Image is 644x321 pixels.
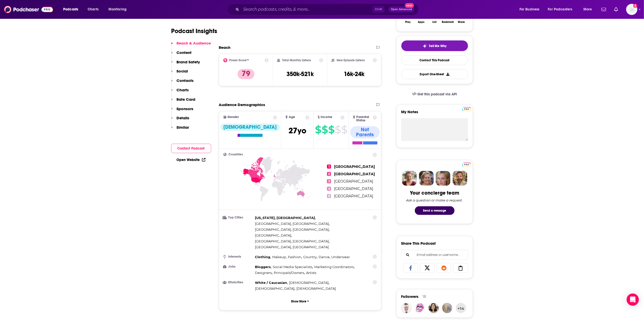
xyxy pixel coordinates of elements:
[453,263,468,273] a: Copy Link
[108,6,127,13] span: Monitoring
[306,271,316,275] span: Artists
[255,271,272,275] span: Designers
[319,254,330,260] span: ,
[612,5,620,14] a: Show notifications dropdown
[223,216,253,219] h3: Top Cities
[327,172,331,176] span: 2
[548,6,572,13] span: For Podcasters
[626,4,637,15] span: Logged in as leahlevin
[177,69,188,74] p: Social
[373,6,385,13] span: Ctrl K
[442,21,454,24] div: Bookmark
[442,303,452,313] a: ellecee
[462,163,471,167] img: Podchaser Pro
[273,265,312,269] span: Social Media Specialists
[171,78,194,87] button: Contacts
[241,5,373,13] input: Search podcasts, credits, & more...
[255,222,329,226] span: [GEOGRAPHIC_DATA], [GEOGRAPHIC_DATA]
[453,171,467,186] img: Jon Profile
[282,59,311,62] h2: Total Monthly Listens
[289,126,306,136] span: 27 yo
[406,250,464,260] input: Email address or username...
[599,5,608,14] a: Show notifications dropdown
[255,227,330,232] span: ,
[516,5,546,13] button: open menu
[171,87,189,97] button: Charts
[171,144,211,153] button: Contact Podcast
[232,4,423,15] div: Search podcasts, credits, & more...
[402,171,417,186] img: Sydney Profile
[255,245,329,249] span: [GEOGRAPHIC_DATA], [GEOGRAPHIC_DATA]
[177,97,196,102] p: Rate Card
[433,21,437,24] div: List
[255,286,295,290] span: [DEMOGRAPHIC_DATA]
[255,264,272,270] span: ,
[626,4,637,15] button: Show profile menu
[315,126,321,134] span: $
[401,294,419,299] span: Followers
[401,55,468,65] a: Contact This Podcast
[223,297,377,306] button: Show More
[177,78,194,83] p: Contacts
[177,50,192,55] p: Content
[84,5,102,13] a: Charts
[255,270,273,276] span: ,
[633,4,637,8] svg: Add a profile image
[519,6,540,13] span: For Business
[415,206,455,215] button: Send a message
[415,303,425,313] img: cellfie_podcast
[289,281,328,285] span: [DEMOGRAPHIC_DATA]
[417,92,457,96] span: Get this podcast via API
[583,6,592,13] span: More
[627,294,639,306] div: Open Intercom Messenger
[223,265,253,268] h3: Jobs
[327,165,331,169] span: 1
[223,281,253,284] h3: Ethnicities
[429,303,439,313] img: casandrap2020
[391,8,412,11] span: Open Advanced
[255,232,292,238] span: ,
[350,126,380,138] div: Not Parents
[321,115,333,119] span: Income
[171,27,217,35] h1: Podcast Insights
[229,153,243,156] span: Countries
[177,60,200,64] p: Brand Safety
[255,227,329,231] span: [GEOGRAPHIC_DATA], [GEOGRAPHIC_DATA]
[255,215,316,221] span: ,
[545,5,580,13] button: open menu
[238,69,254,79] p: 79
[331,255,350,259] span: Underwear
[274,271,304,275] span: Principals/Owners
[334,179,373,184] span: [GEOGRAPHIC_DATA]
[286,70,314,78] h3: 350k-521k
[327,187,331,191] span: 4
[88,6,99,13] span: Charts
[341,126,347,134] span: $
[328,126,334,134] span: $
[171,115,189,125] button: Details
[255,239,329,243] span: [GEOGRAPHIC_DATA], [GEOGRAPHIC_DATA]
[401,303,412,313] img: ForFolxSake
[4,5,53,14] a: Podchaser - Follow, Share and Rate Podcasts
[344,70,365,78] h3: 16k-24k
[255,221,330,227] span: ,
[334,186,373,191] span: [GEOGRAPHIC_DATA]
[171,125,189,134] button: Similar
[408,88,461,100] a: Get this podcast via API
[63,6,78,13] span: Podcasts
[322,126,328,134] span: $
[177,87,189,92] p: Charts
[272,254,287,260] span: ,
[223,255,253,258] h3: Interests
[272,255,286,259] span: Makeup
[273,264,313,270] span: ,
[327,179,331,183] span: 3
[303,255,317,259] span: Country
[289,280,329,286] span: ,
[291,300,306,303] p: Show More
[626,4,637,15] img: User Profile
[401,250,468,260] div: Search followers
